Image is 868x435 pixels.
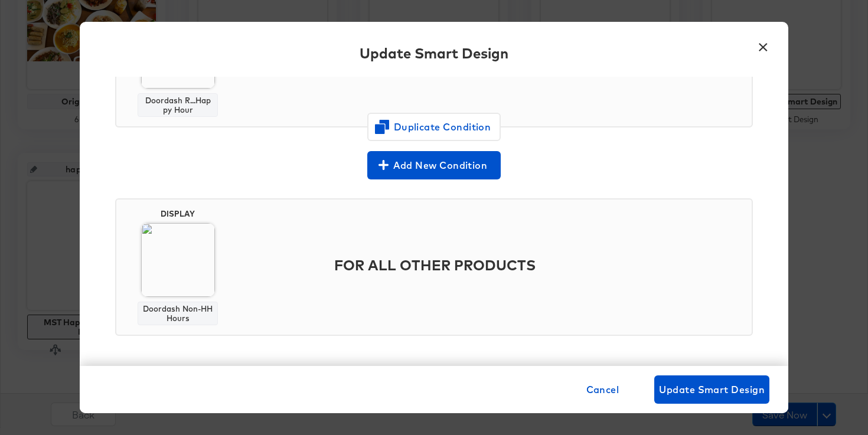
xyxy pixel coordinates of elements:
button: Cancel [582,375,624,404]
div: Doordash Non-HH Hours [143,304,213,323]
span: Cancel [586,381,619,398]
div: Doordash R...Happy Hour [143,96,213,115]
img: l_text:TTNormsProBold.otf_60_left:%2520 [141,223,215,297]
div: FOR ALL OTHER PRODUCTS [225,237,747,293]
button: × [752,34,774,55]
div: DISPLAY [161,209,195,218]
button: Duplicate Condition [367,113,501,141]
div: Update Smart Design [360,43,508,63]
span: Add New Condition [372,157,496,174]
button: Update Smart Design [654,375,769,404]
span: Duplicate Condition [377,119,491,135]
span: Update Smart Design [659,381,765,398]
button: Add New Condition [367,151,501,179]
